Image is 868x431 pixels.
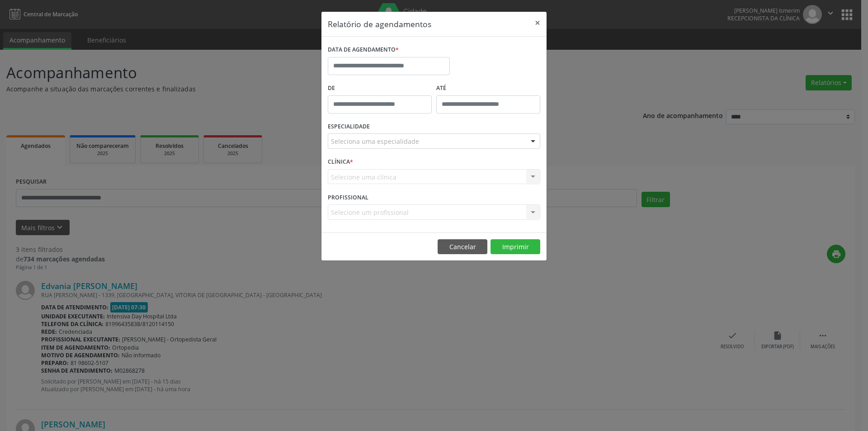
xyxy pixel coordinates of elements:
[436,81,540,95] label: ATÉ
[331,137,419,146] span: Seleciona uma especialidade
[328,18,431,30] h5: Relatório de agendamentos
[328,120,370,134] label: ESPECIALIDADE
[328,155,353,169] label: CLÍNICA
[528,12,547,34] button: Close
[491,239,540,255] button: Imprimir
[328,43,399,57] label: DATA DE AGENDAMENTO
[328,190,368,204] label: PROFISSIONAL
[328,81,432,95] label: De
[438,239,487,255] button: Cancelar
